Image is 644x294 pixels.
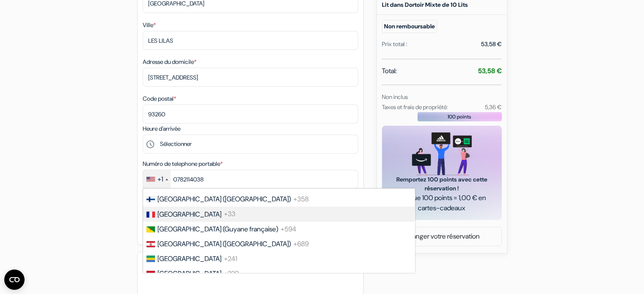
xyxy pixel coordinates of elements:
[143,94,176,103] label: Code postal
[382,228,501,245] a: Changer votre réservation
[448,113,471,121] span: 100 points
[143,159,223,168] label: Numéro de telephone portable
[392,193,492,213] span: Chaque 100 points = 1,00 € en cartes-cadeaux
[481,40,502,49] div: 53,58 €
[382,93,408,101] small: Non inclus
[281,225,296,234] span: +594
[143,170,171,188] div: United States: +1
[382,103,448,111] small: Taxes et frais de propriété:
[224,210,235,219] span: +33
[382,20,437,33] small: Non remboursable
[224,269,239,278] span: +220
[143,170,358,189] input: 201-555-0123
[392,175,492,193] span: Remportez 100 points avec cette réservation !
[143,58,196,66] label: Adresse du domicile
[158,254,221,263] span: [GEOGRAPHIC_DATA]
[412,132,472,175] img: gift_card_hero_new.png
[143,188,415,273] ul: List of countries
[293,195,309,203] span: +358
[478,66,502,75] strong: 53,58 €
[158,225,278,234] span: [GEOGRAPHIC_DATA] (Guyane française)
[382,1,468,8] b: Lit dans Dortoir Mixte de 10 Lits
[224,254,237,263] span: +241
[143,124,180,133] label: Heure d'arrivée
[158,210,221,219] span: [GEOGRAPHIC_DATA]
[158,239,291,248] span: [GEOGRAPHIC_DATA] ([GEOGRAPHIC_DATA])
[158,174,163,184] div: +1
[382,66,397,76] span: Total:
[382,40,407,49] div: Prix total :
[4,269,25,290] button: Ouvrir le widget CMP
[158,269,221,278] span: [GEOGRAPHIC_DATA]
[484,103,501,111] small: 5,36 €
[158,195,291,203] span: [GEOGRAPHIC_DATA] ([GEOGRAPHIC_DATA])
[293,239,309,248] span: +689
[143,21,156,30] label: Ville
